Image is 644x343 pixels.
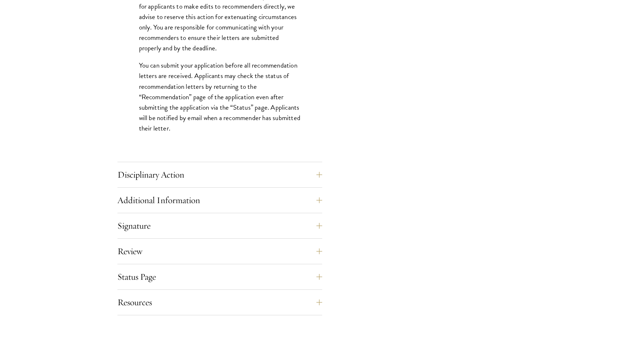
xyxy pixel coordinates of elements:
button: Resources [117,294,322,311]
button: Status Page [117,268,322,285]
button: Additional Information [117,192,322,209]
button: Signature [117,217,322,234]
p: You can submit your application before all recommendation letters are received. Applicants may ch... [139,60,301,133]
button: Disciplinary Action [117,166,322,183]
button: Review [117,243,322,260]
